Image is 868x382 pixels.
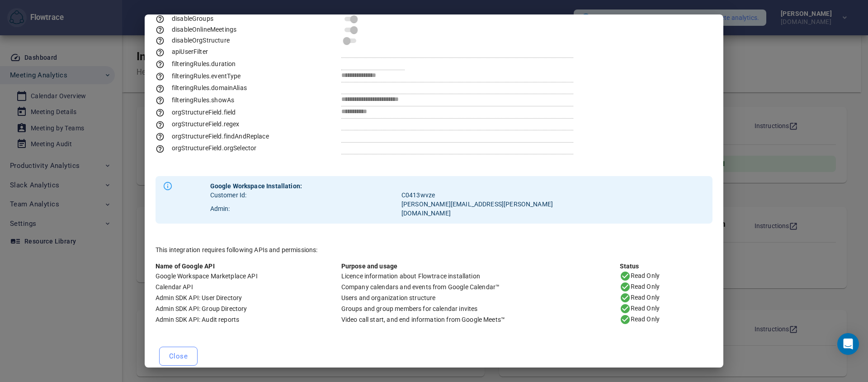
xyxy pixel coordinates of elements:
div: Admin SDK API: Audit reports [156,315,341,324]
div: Admin SDK API: User Directory [156,293,341,302]
div: Read Only [620,271,712,282]
div: Read Only [620,282,712,292]
span: Applies a regex rule to org structure field(s) at the API fetch stage (data filter) [156,120,239,128]
span: Event type (data filter) *Google Workspace only [156,72,241,80]
b: Name of Google API [156,263,215,270]
div: Read Only [620,314,712,325]
span: Filter users by group name or object ID (user data filter) - Example: "flowtrace-pilot-users@comp... [156,48,208,55]
span: Meeting duration in minutes filter at the API fetch stage (data filter) [156,60,236,67]
span: Find organization to use for structure field(s) at the API fetch stage (data filter) - Example: {... [156,144,256,152]
b: Purpose and usage [341,263,398,270]
div: Customer Id: [210,191,401,200]
div: Groups and group members for calendar invites [341,304,620,313]
span: Show as filtering at the API fetch stage (data filter) *Outlook Only [156,96,234,104]
div: C0413wvze [401,191,561,200]
div: [PERSON_NAME][EMAIL_ADDRESS][PERSON_NAME][DOMAIN_NAME] [401,200,561,218]
div: Admin: [210,204,401,213]
div: Admin SDK API: Group Directory [156,304,341,313]
span: Org structure field to use at the API fetch stage (supports multi-field construct) - Example: "de... [156,109,236,116]
div: Read Only [620,303,712,314]
span: Disable Outlook online meeting at the API fetch stage - Requires a client side policy update via ... [156,26,236,33]
button: Close [159,347,198,366]
div: Open Intercom Messenger [837,333,859,355]
span: Disable org structure resolution at the API fetch stage (privacy filter) [156,37,230,44]
div: Google Workspace Marketplace API [156,272,341,281]
span: Close [169,350,188,362]
span: Disable group resolution at the API fetch stage [156,15,213,22]
span: Domain alias to resolve users as (data filter). Example: 'domain.co.uk' would match users from th... [156,84,247,91]
div: Calendar API [156,282,341,291]
div: Read Only [620,292,712,303]
div: Company calendars and events from Google Calendar™ [341,282,620,291]
div: Users and organization structure [341,293,620,302]
b: Google Workspace Installation: [210,182,302,190]
span: Find and replace rule to org structure field(s) at the API fetch stage (data filter) - Example: {... [156,133,269,140]
b: Status [620,263,639,270]
div: Licence information about Flowtrace installation [341,272,620,281]
div: This integration requires following APIs and permissions: [156,245,712,254]
div: Video call start, and end information from Google Meets™ [341,315,620,324]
